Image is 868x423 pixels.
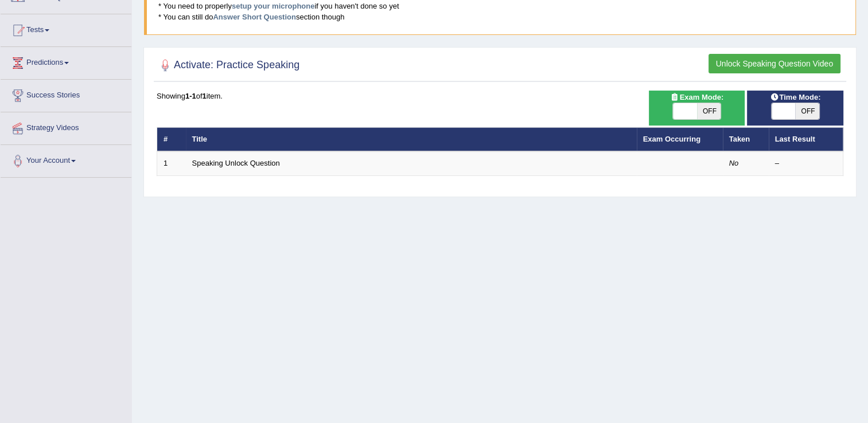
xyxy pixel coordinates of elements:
[697,103,721,119] span: OFF
[213,13,295,21] a: Answer Short Question
[709,54,840,73] button: Unlock Speaking Question Video
[1,80,131,108] a: Success Stories
[1,145,131,174] a: Your Account
[1,47,131,76] a: Predictions
[185,92,196,100] b: 1-1
[723,127,769,151] th: Taken
[157,91,843,101] div: Showing of item.
[665,91,727,103] span: Exam Mode:
[203,92,207,100] b: 1
[157,57,299,74] h2: Activate: Practice Speaking
[775,158,837,169] div: –
[157,151,186,175] td: 1
[729,159,739,167] em: No
[795,103,819,119] span: OFF
[232,2,314,10] a: setup your microphone
[192,159,280,167] a: Speaking Unlock Question
[765,91,825,103] span: Time Mode:
[1,14,131,43] a: Tests
[643,135,700,143] a: Exam Occurring
[769,127,843,151] th: Last Result
[1,112,131,141] a: Strategy Videos
[157,127,186,151] th: #
[649,91,745,126] div: Show exams occurring in exams
[186,127,637,151] th: Title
